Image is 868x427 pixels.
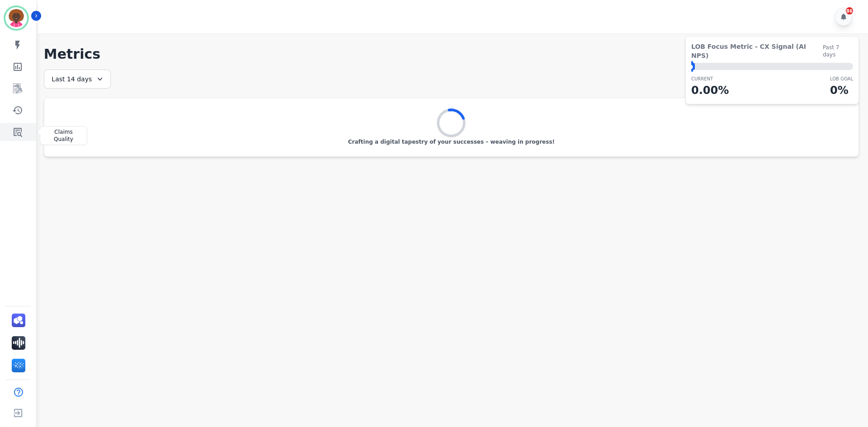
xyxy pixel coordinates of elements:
[846,7,853,14] div: 86
[823,44,853,58] span: Past 7 days
[5,7,27,29] img: Bordered avatar
[830,82,853,99] p: 0 %
[691,75,729,82] p: CURRENT
[44,46,859,62] h1: Metrics
[830,75,853,82] p: LOB Goal
[348,138,555,145] p: Crafting a digital tapestry of your successes – weaving in progress!
[691,42,823,60] span: LOB Focus Metric - CX Signal (AI NPS)
[691,63,695,70] div: ⬤
[691,82,729,99] p: 0.00 %
[44,70,111,89] div: Last 14 days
